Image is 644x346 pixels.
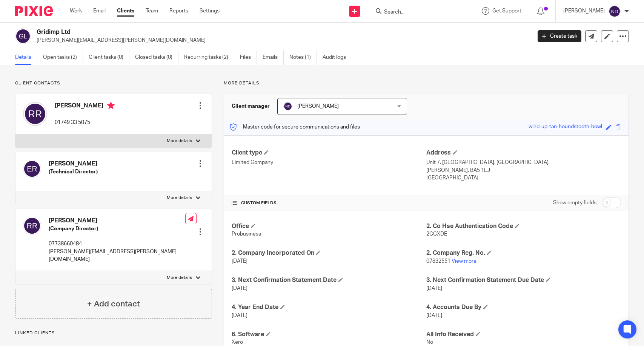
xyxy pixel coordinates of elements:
[426,340,433,345] span: No
[232,149,426,157] h4: Client type
[232,159,426,166] p: Limited Company
[49,248,185,263] p: [PERSON_NAME][EMAIL_ADDRESS][PERSON_NAME][DOMAIN_NAME]
[146,7,158,15] a: Team
[55,102,115,111] h4: [PERSON_NAME]
[232,200,426,206] h4: CUSTOM FIELDS
[232,249,426,257] h4: 2. Company Incorporated On
[232,103,270,110] h3: Client manager
[89,50,129,65] a: Client tasks (0)
[289,50,317,65] a: Notes (1)
[426,286,442,291] span: [DATE]
[232,303,426,311] h4: 4. Year End Date
[135,50,178,65] a: Closed tasks (0)
[426,174,621,182] p: [GEOGRAPHIC_DATA]
[232,259,247,264] span: [DATE]
[169,7,188,15] a: Reports
[93,7,106,15] a: Email
[23,217,41,235] img: svg%3E
[240,50,257,65] a: Files
[49,160,98,168] h4: [PERSON_NAME]
[107,102,115,109] i: Primary
[426,249,621,257] h4: 2. Company Reg. No.
[426,149,621,157] h4: Address
[70,7,82,15] a: Work
[37,37,526,44] p: [PERSON_NAME][EMAIL_ADDRESS][PERSON_NAME][DOMAIN_NAME]
[87,298,140,310] h4: + Add contact
[15,80,212,86] p: Client contacts
[538,30,581,42] a: Create task
[184,50,234,65] a: Recurring tasks (2)
[452,259,476,264] a: View more
[426,259,450,264] span: 07832551
[323,50,352,65] a: Audit logs
[492,8,521,14] span: Get Support
[426,231,447,237] span: 2GGXDE
[49,225,185,233] h5: (Company Director)
[55,119,115,126] p: 01749 33 5075
[529,123,602,132] div: wind-up-tan-houndstooth-bowl
[49,217,185,225] h4: [PERSON_NAME]
[232,331,426,338] h4: 6. Software
[426,331,621,338] h4: All Info Received
[200,7,220,15] a: Settings
[49,168,98,176] h5: (Technical Director)
[43,50,83,65] a: Open tasks (2)
[232,276,426,284] h4: 3. Next Confirmation Statement Date
[15,28,31,44] img: svg%3E
[23,102,47,126] img: svg%3E
[297,104,339,109] span: [PERSON_NAME]
[426,159,621,166] p: Unit 7, [GEOGRAPHIC_DATA], [GEOGRAPHIC_DATA],
[167,195,192,201] p: More details
[553,199,596,207] label: Show empty fields
[426,167,621,174] p: [PERSON_NAME], BA5 1LJ
[232,231,261,237] span: Probusiness
[426,313,442,318] span: [DATE]
[609,5,621,17] img: svg%3E
[426,303,621,311] h4: 4. Accounts Due By
[263,50,284,65] a: Emails
[15,50,37,65] a: Details
[167,275,192,281] p: More details
[15,6,53,16] img: Pixie
[230,123,360,131] p: Master code for secure communications and files
[283,102,292,111] img: svg%3E
[232,340,243,345] span: Xero
[23,160,41,178] img: svg%3E
[117,7,134,15] a: Clients
[224,80,629,86] p: More details
[15,330,212,336] p: Linked clients
[232,313,247,318] span: [DATE]
[167,138,192,144] p: More details
[383,9,451,16] input: Search
[49,240,185,248] p: 07738660484
[232,286,247,291] span: [DATE]
[232,222,426,230] h4: Office
[563,7,605,15] p: [PERSON_NAME]
[426,222,621,230] h4: 2. Co Hse Authentication Code
[426,276,621,284] h4: 3. Next Confirmation Statement Due Date
[37,28,428,36] h2: Gridimp Ltd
